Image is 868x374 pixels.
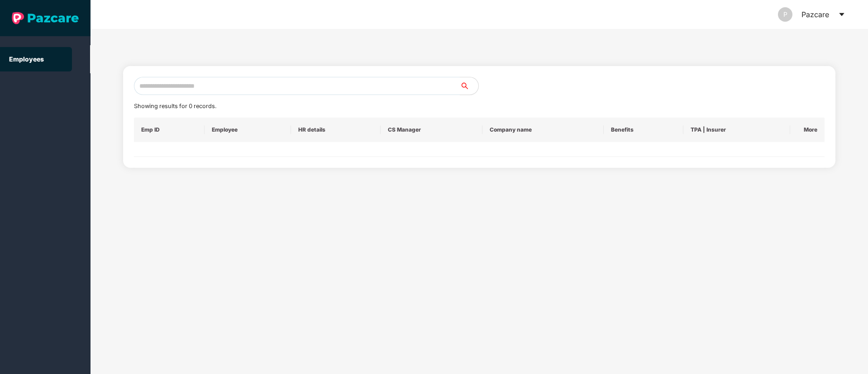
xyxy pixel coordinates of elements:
[134,103,216,109] span: Showing results for 0 records.
[381,118,482,142] th: CS Manager
[604,118,683,142] th: Benefits
[9,55,44,63] a: Employees
[838,11,845,18] span: caret-down
[482,118,604,142] th: Company name
[790,118,825,142] th: More
[783,7,787,22] span: P
[134,118,205,142] th: Emp ID
[683,118,790,142] th: TPA | Insurer
[460,82,478,90] span: search
[460,77,479,95] button: search
[205,118,291,142] th: Employee
[291,118,380,142] th: HR details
